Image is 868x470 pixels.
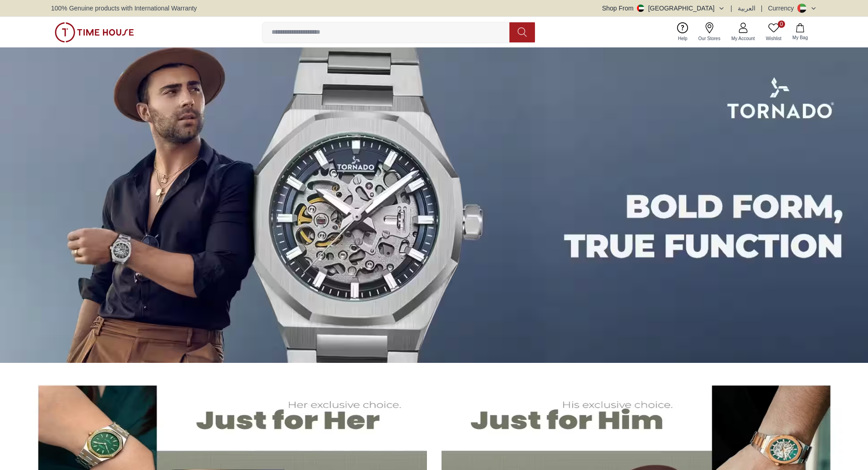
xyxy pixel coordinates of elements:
span: My Bag [789,34,812,41]
img: ... [55,22,134,42]
span: My Account [728,35,759,42]
button: العربية [738,4,755,13]
button: Shop From[GEOGRAPHIC_DATA] [602,4,725,13]
span: | [730,4,732,13]
img: United Arab Emirates [637,5,644,12]
span: | [761,4,763,13]
button: My Bag [787,21,813,43]
a: Our Stores [693,21,726,44]
span: Our Stores [695,35,724,42]
span: Wishlist [762,35,785,42]
span: Help [674,35,691,42]
span: 100% Genuine products with International Warranty [51,4,197,13]
a: Help [673,21,693,44]
span: 0 [778,21,785,28]
div: Currency [768,4,797,13]
a: 0Wishlist [760,21,787,44]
